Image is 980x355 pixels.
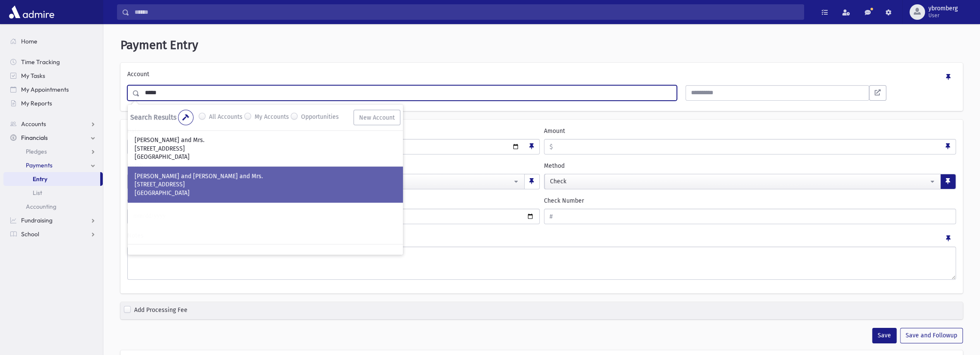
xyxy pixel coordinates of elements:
p: [STREET_ADDRESS] [135,180,396,189]
label: Account [127,70,149,82]
a: Accounts [3,117,103,131]
span: User [928,12,958,19]
label: Check Date [127,196,158,205]
div: Check [550,177,929,186]
a: Financials [3,131,103,145]
a: Accounting [3,200,103,213]
span: My Tasks [21,72,45,80]
span: Accounting [26,203,56,210]
p: [PERSON_NAME] and [PERSON_NAME] and Mrs. [135,172,396,180]
a: School [3,227,103,241]
p: [GEOGRAPHIC_DATA] [135,189,396,198]
span: Time Tracking [21,58,60,66]
span: $ [544,139,553,155]
a: Payments [3,158,103,172]
label: Add Processing Fee [134,306,187,316]
img: AdmirePro [7,3,56,21]
span: ybromberg [928,5,958,12]
p: [PERSON_NAME] and Mrs. [135,136,396,145]
label: Opportunities [301,112,339,123]
a: Entry [3,172,100,186]
button: New Account [353,110,400,125]
a: Pledges [3,145,103,158]
label: Method [544,161,565,170]
a: Fundraising [3,213,103,227]
span: Entry [33,175,47,183]
a: My Reports [3,96,103,110]
a: Time Tracking [3,55,103,69]
button: Save [872,328,897,343]
button: Save and Followup [900,328,963,343]
span: School [21,230,39,238]
input: Search [129,4,804,20]
input: Search [140,85,676,101]
span: Payments [26,161,52,169]
label: All Accounts [209,112,243,123]
span: My Reports [21,99,52,107]
span: List [33,189,42,197]
p: [GEOGRAPHIC_DATA] [135,153,396,161]
a: My Appointments [3,83,103,96]
label: Check Number [544,196,584,205]
p: [STREET_ADDRESS] [135,144,396,153]
a: My Tasks [3,69,103,83]
label: Batch [127,161,143,170]
a: List [3,186,103,200]
a: Home [3,34,103,48]
span: My Appointments [21,86,69,93]
label: Date [127,127,140,136]
label: My Accounts [255,112,289,123]
span: Pledges [26,148,47,155]
label: Amount [544,127,565,136]
span: Fundraising [21,216,52,224]
span: Accounts [21,120,46,128]
button: Check [544,174,941,189]
span: Search Results [130,113,176,121]
span: Financials [21,134,48,142]
span: # [544,209,553,225]
label: Notes [127,231,144,243]
span: Home [21,37,37,45]
span: Payment Entry [120,38,198,52]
